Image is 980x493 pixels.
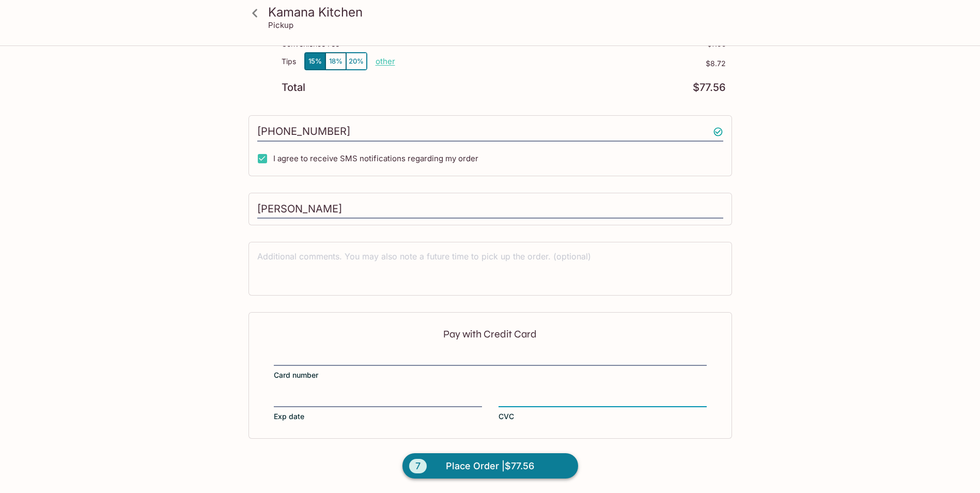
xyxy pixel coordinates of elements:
[499,394,707,405] iframe: Secure CVC input frame
[376,56,395,66] button: other
[409,459,427,473] span: 7
[274,411,304,422] span: Exp date
[274,352,707,364] iframe: Secure card number input frame
[257,122,723,142] input: Enter phone number
[282,57,296,66] p: Tips
[268,20,293,30] p: Pickup
[325,53,346,70] button: 18%
[446,458,534,474] span: Place Order | $77.56
[273,153,478,163] span: I agree to receive SMS notifications regarding my order
[274,329,707,339] p: Pay with Credit Card
[305,53,325,70] button: 15%
[499,411,514,422] span: CVC
[268,4,730,20] h3: Kamana Kitchen
[346,53,367,70] button: 20%
[693,83,726,93] p: $77.56
[282,83,305,93] p: Total
[402,453,578,479] button: 7Place Order |$77.56
[274,370,318,380] span: Card number
[274,394,482,405] iframe: Secure expiration date input frame
[257,199,723,219] input: Enter first and last name
[395,59,726,68] p: $8.72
